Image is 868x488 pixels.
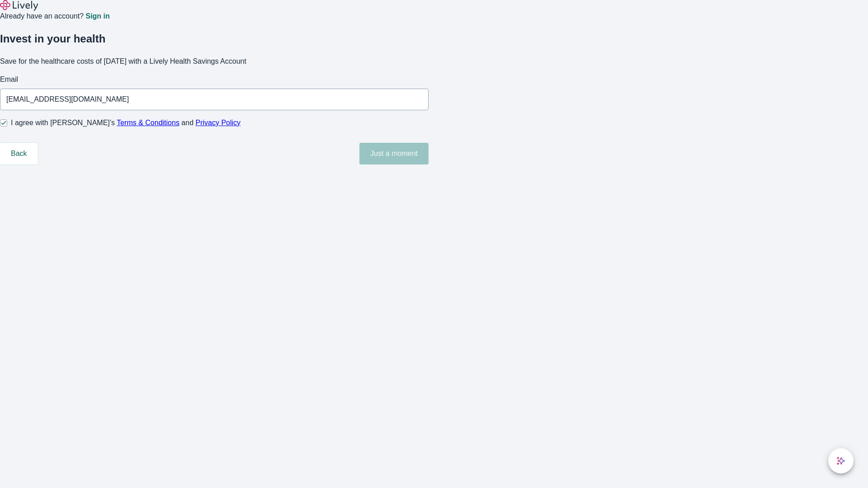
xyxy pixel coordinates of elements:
span: I agree with [PERSON_NAME]’s and [11,117,241,128]
a: Sign in [85,13,109,20]
a: Terms & Conditions [117,119,179,127]
svg: Lively AI Assistant [836,456,845,465]
a: Privacy Policy [196,119,241,127]
button: chat [828,448,854,474]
